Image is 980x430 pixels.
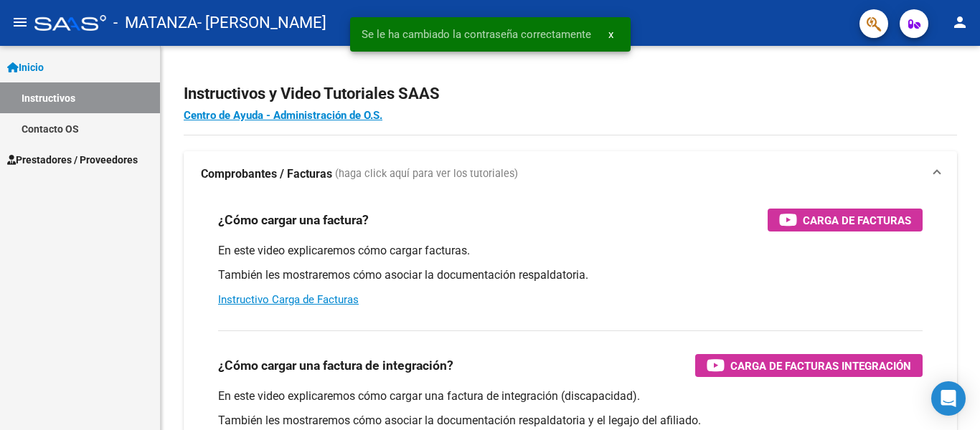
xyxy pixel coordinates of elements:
p: También les mostraremos cómo asociar la documentación respaldatoria. [218,267,923,283]
p: También les mostraremos cómo asociar la documentación respaldatoria y el legajo del afiliado. [218,413,923,429]
span: Inicio [7,59,44,75]
span: Carga de Facturas [803,211,911,229]
strong: Comprobantes / Facturas [201,166,332,182]
span: x [608,28,613,41]
span: Carga de Facturas Integración [730,357,911,375]
span: Prestadores / Proveedores [7,152,138,168]
button: x [597,21,625,47]
span: - MATANZA [113,7,197,39]
a: Instructivo Carga de Facturas [218,293,359,306]
h3: ¿Cómo cargar una factura de integración? [218,355,453,376]
mat-icon: menu [11,14,29,31]
a: Centro de Ayuda - Administración de O.S. [184,109,382,122]
h2: Instructivos y Video Tutoriales SAAS [184,80,957,107]
p: En este video explicaremos cómo cargar una factura de integración (discapacidad). [218,388,923,404]
p: En este video explicaremos cómo cargar facturas. [218,243,923,259]
mat-expansion-panel-header: Comprobantes / Facturas (haga click aquí para ver los tutoriales) [184,151,957,197]
button: Carga de Facturas Integración [695,354,923,377]
button: Carga de Facturas [768,209,923,231]
span: (haga click aquí para ver los tutoriales) [335,166,518,182]
mat-icon: person [951,14,969,31]
h3: ¿Cómo cargar una factura? [218,210,369,230]
span: Se le ha cambiado la contraseña correctamente [362,27,591,42]
span: - [PERSON_NAME] [197,7,326,39]
div: Open Intercom Messenger [931,381,966,416]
